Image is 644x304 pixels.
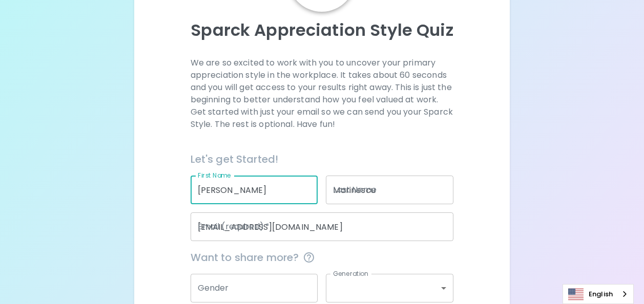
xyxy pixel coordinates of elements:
h6: Let's get Started! [191,151,454,167]
svg: This information is completely confidential and only used for aggregated appreciation studies at ... [303,251,315,264]
label: First Name [198,171,231,180]
p: We are so excited to work with you to uncover your primary appreciation style in the workplace. I... [191,57,454,131]
label: Generation [333,269,368,278]
a: English [563,285,633,303]
aside: Language selected: English [563,284,634,304]
p: Sparck Appreciation Style Quiz [147,20,497,40]
span: Want to share more? [191,249,454,266]
div: Language [563,284,634,304]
